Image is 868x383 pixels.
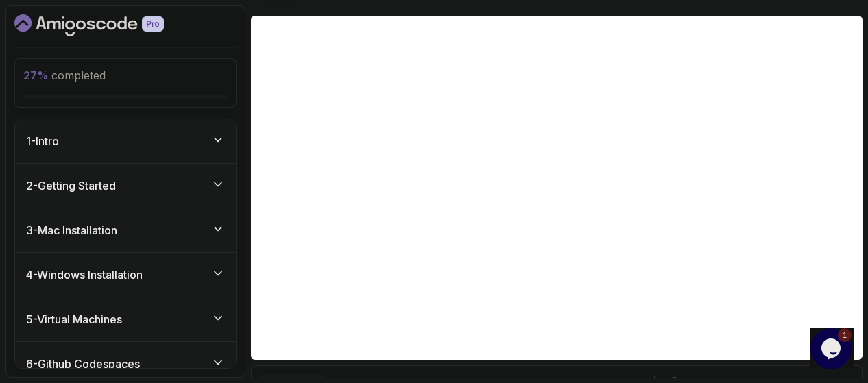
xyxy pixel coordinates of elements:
button: 4-Windows Installation [15,253,236,297]
a: Dashboard [14,14,195,36]
h3: 5 - Virtual Machines [26,311,122,328]
h3: 3 - Mac Installation [26,222,117,238]
button: 1-Intro [15,119,236,163]
h3: 1 - Intro [26,133,59,149]
button: 2-Getting Started [15,164,236,208]
iframe: chat widget [810,328,854,369]
button: 3-Mac Installation [15,208,236,252]
h3: 2 - Getting Started [26,177,116,194]
span: completed [23,69,106,82]
button: 5-Virtual Machines [15,297,236,341]
h3: 6 - Github Codespaces [26,356,140,372]
h3: 4 - Windows Installation [26,267,143,283]
span: 27 % [23,69,49,82]
iframe: To enrich screen reader interactions, please activate Accessibility in Grammarly extension settings [251,16,863,360]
